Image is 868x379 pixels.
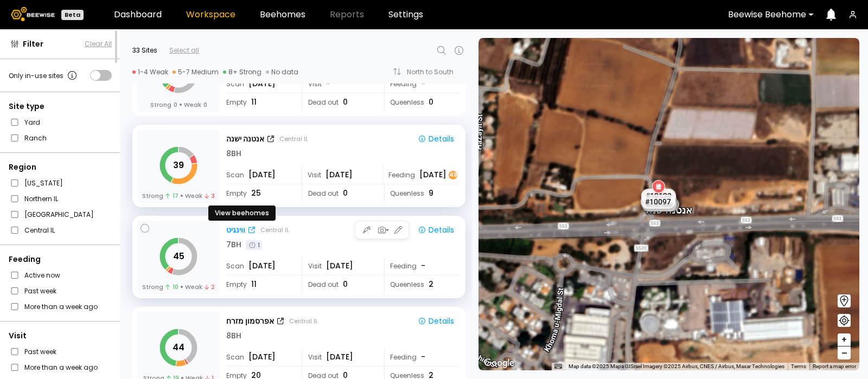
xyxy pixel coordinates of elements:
[302,257,376,275] div: Visit
[838,346,851,359] button: –
[223,68,261,76] div: 8+ Strong
[248,351,276,363] span: [DATE]
[132,68,168,76] div: 1-4 Weak
[260,10,305,19] a: Beehomes
[24,193,58,204] label: Northern IL
[429,279,433,290] span: 2
[841,333,847,346] span: +
[174,100,177,109] span: 0
[173,159,184,171] tspan: 39
[205,282,215,291] span: 2
[165,191,178,200] span: 17
[421,78,426,89] div: -
[114,10,162,19] a: Dashboard
[449,171,457,179] div: 49
[173,250,184,262] tspan: 45
[569,363,784,369] span: Map data ©2025 Mapa GISrael Imagery ©2025 Airbus, CNES / Airbus, Maxar Technologies
[421,351,426,363] div: -
[418,225,454,235] div: Details
[24,117,40,128] label: Yard
[248,260,276,272] span: [DATE]
[326,260,353,272] span: [DATE]
[260,226,289,234] div: Central IL
[226,239,241,250] div: 7 BH
[226,166,295,184] div: Scan
[142,282,215,291] div: Strong Weak
[791,363,806,369] a: Terms
[388,10,423,19] a: Settings
[384,184,458,202] div: Queenless
[248,169,276,181] span: [DATE]
[226,93,295,111] div: Empty
[61,10,84,20] div: Beta
[326,78,330,89] span: -
[841,346,847,360] span: –
[384,275,458,293] div: Queenless
[326,351,353,363] span: [DATE]
[382,166,458,184] div: Feeding
[481,356,517,370] a: Open this area in Google Maps (opens a new window)
[9,69,79,82] div: Only in-use sites
[11,7,55,21] img: Beewise logo
[413,314,458,328] button: Details
[24,362,98,373] label: More than a week ago
[302,348,376,366] div: Visit
[413,223,458,237] button: Details
[142,191,215,200] div: Strong Weak
[413,132,458,146] button: Details
[302,275,376,293] div: Dead out
[226,330,241,342] div: 8 BH
[24,177,63,189] label: [US_STATE]
[226,148,241,159] div: 8 BH
[429,97,433,108] span: 0
[226,224,245,236] div: ווינגיט
[203,100,207,109] span: 0
[226,275,295,293] div: Empty
[554,363,562,370] button: Keyboard shortcuts
[24,224,55,236] label: Central IL
[421,260,426,272] div: -
[251,188,261,199] span: 25
[418,316,454,326] div: Details
[226,184,295,202] div: Empty
[169,46,199,55] div: Select all
[325,169,353,181] span: [DATE]
[384,257,458,275] div: Feeding
[289,317,318,325] div: Central IL
[9,330,112,342] div: Visit
[24,209,94,220] label: [GEOGRAPHIC_DATA]
[343,279,348,290] span: 0
[384,75,458,93] div: Feeding
[302,184,376,202] div: Dead out
[132,46,157,55] div: 33 Sites
[251,97,257,108] span: 11
[302,166,376,184] div: Visit
[205,191,215,200] span: 3
[279,134,308,143] div: Central IL
[150,100,207,109] div: Strong Weak
[24,269,60,281] label: Active now
[481,356,517,370] img: Google
[330,10,364,19] span: Reports
[302,75,376,93] div: Visit
[24,301,98,312] label: More than a week ago
[226,348,295,366] div: Scan
[418,134,454,144] div: Details
[642,197,676,211] div: # 10103
[186,10,235,19] a: Workspace
[226,257,295,275] div: Scan
[226,316,274,327] div: אפרסמון מזרח
[266,68,298,76] div: No data
[407,69,461,75] div: North to South
[208,205,276,221] div: View beehomes
[9,101,112,112] div: Site type
[173,341,184,354] tspan: 44
[343,97,348,108] span: 0
[838,333,851,346] button: +
[246,240,262,250] div: 1
[813,363,856,369] a: Report a map error
[384,348,458,366] div: Feeding
[384,93,458,111] div: Queenless
[419,169,458,181] div: [DATE]
[302,93,376,111] div: Dead out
